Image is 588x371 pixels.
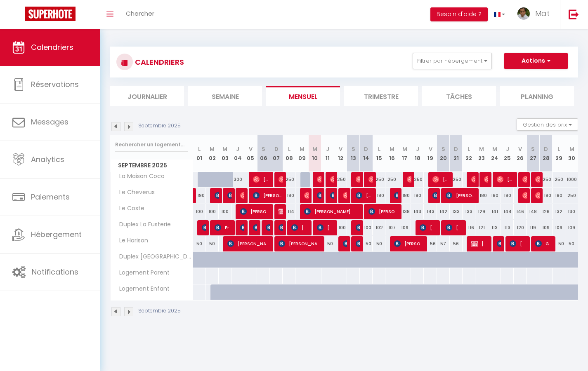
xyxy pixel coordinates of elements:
span: Storm van Scherpenseel [240,220,244,235]
th: 13 [347,135,360,172]
span: [PERSON_NAME] [356,188,373,203]
div: 142 [437,204,450,219]
span: Hébergement [31,229,82,240]
abbr: J [506,145,509,153]
th: 14 [360,135,373,172]
span: Le Harison [112,236,150,245]
th: 26 [514,135,527,172]
span: [PERSON_NAME] [343,188,347,203]
div: 121 [475,220,488,235]
th: 15 [373,135,385,172]
div: 133 [463,204,475,219]
div: 109 [398,220,411,235]
abbr: S [442,145,445,153]
div: 50 [373,236,385,251]
div: 250 [373,172,385,187]
div: 143 [424,204,437,219]
div: 50 [360,236,373,251]
img: logout [569,9,579,19]
div: 102 [373,220,385,235]
span: [PERSON_NAME] [497,236,501,251]
div: 100 [360,220,373,235]
div: 116 [463,220,475,235]
button: Besoin d'aide ? [430,7,488,21]
span: Le Coste [112,204,146,213]
span: [PERSON_NAME] [484,171,488,187]
th: 10 [308,135,321,172]
span: [PERSON_NAME] [266,220,270,235]
div: 109 [565,220,578,235]
div: 107 [385,220,398,235]
div: 144 [501,204,514,219]
span: [PERSON_NAME] [356,236,360,251]
span: [PERSON_NAME] [279,171,283,187]
span: [PERSON_NAME] [535,171,539,187]
div: 114 [283,204,295,219]
span: [PERSON_NAME] [317,220,334,235]
div: 126 [539,204,552,219]
div: 100 [193,204,206,219]
span: [PERSON_NAME] [368,171,373,187]
div: 113 [501,220,514,235]
span: [PERSON_NAME] [471,236,488,251]
button: Gestion des prix [517,118,578,131]
div: 180 [411,188,424,203]
div: 1000 [565,172,578,187]
span: Analytics [31,154,64,164]
div: 109 [539,220,552,235]
th: 20 [437,135,450,172]
span: Moulirath Yos [535,188,539,203]
div: 180 [475,188,488,203]
div: 100 [206,204,219,219]
th: 11 [321,135,334,172]
th: 17 [398,135,411,172]
abbr: L [468,145,470,153]
abbr: D [454,145,458,153]
span: [PERSON_NAME] [522,171,527,187]
th: 08 [283,135,295,172]
span: Septembre 2025 [111,160,193,171]
span: [PERSON_NAME] [394,236,424,251]
abbr: D [274,145,279,153]
div: 141 [488,204,501,219]
div: 50 [553,236,565,251]
span: [PERSON_NAME] [330,188,334,203]
img: Super Booking [25,7,76,21]
div: 180 [373,188,385,203]
span: [PERSON_NAME] [253,220,257,235]
span: [PERSON_NAME] [227,188,231,203]
span: [PERSON_NAME] [PERSON_NAME] [432,171,449,187]
img: ... [517,7,530,20]
span: [PERSON_NAME] [356,171,360,187]
div: 190 [193,188,206,203]
span: Logement Enfant [112,284,172,294]
th: 24 [488,135,501,172]
abbr: M [300,145,305,153]
div: 300 [231,172,244,187]
div: 120 [514,220,527,235]
div: 250 [565,188,578,203]
th: 07 [270,135,283,172]
li: Planning [500,86,574,106]
th: 19 [424,135,437,172]
li: Journalier [110,86,184,106]
button: Actions [504,53,568,69]
abbr: M [492,145,497,153]
span: [PERSON_NAME] [291,220,308,235]
th: 27 [527,135,539,172]
th: 02 [206,135,219,172]
span: Gome Imadiy [535,236,552,251]
abbr: L [288,145,290,153]
span: [PERSON_NAME] [279,236,321,251]
div: 133 [450,204,463,219]
th: 18 [411,135,424,172]
abbr: M [390,145,394,153]
span: [PERSON_NAME] [446,188,475,203]
div: 180 [283,188,295,203]
span: Logement Parent [112,268,172,277]
th: 04 [231,135,244,172]
th: 05 [244,135,257,172]
button: Ouvrir le widget de chat LiveChat [7,3,31,28]
span: Calendriers [31,42,73,52]
span: [PERSON_NAME] [227,236,270,251]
